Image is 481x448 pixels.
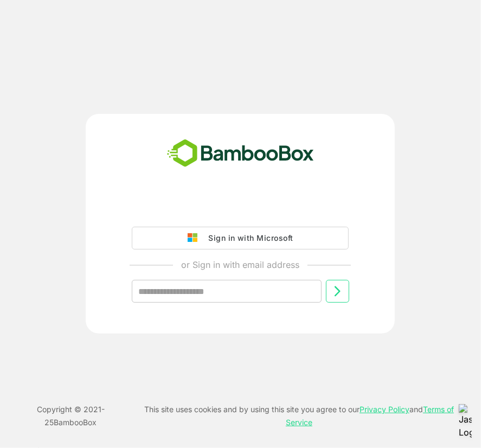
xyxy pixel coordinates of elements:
[360,405,409,414] a: Privacy Policy
[126,196,354,220] iframe: Knap til Log ind med Google
[161,136,320,171] img: bamboobox
[130,403,467,429] p: This site uses cookies and by using this site you agree to our and
[11,403,130,429] p: Copyright © 2021- 25 BambooBox
[203,231,293,245] div: Sign in with Microsoft
[132,227,349,249] button: Sign in with Microsoft
[188,233,203,243] img: google
[181,258,299,271] p: or Sign in with email address
[286,405,454,427] a: Terms of Service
